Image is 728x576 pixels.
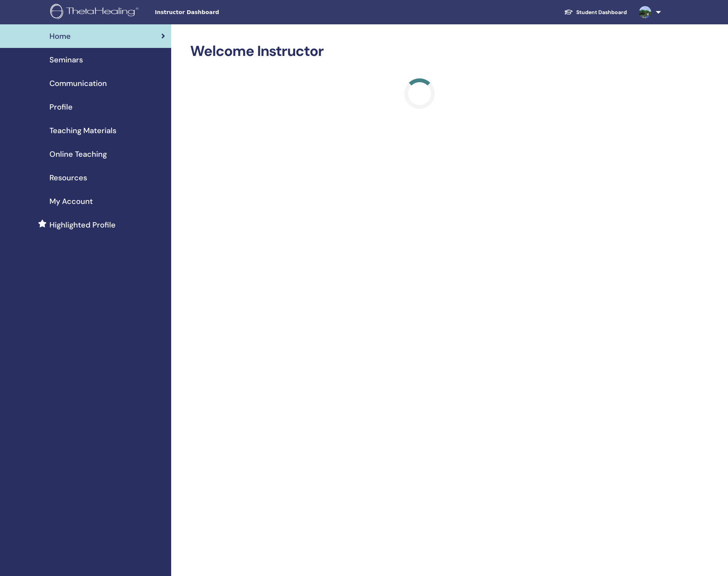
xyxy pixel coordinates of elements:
[564,9,573,15] img: graduation-cap-white.svg
[49,78,107,89] span: Communication
[155,8,269,16] span: Instructor Dashboard
[49,148,107,160] span: Online Teaching
[639,6,651,18] img: default.jpg
[190,43,649,60] h2: Welcome Instructor
[49,125,116,136] span: Teaching Materials
[49,172,87,183] span: Resources
[49,101,73,113] span: Profile
[49,219,116,231] span: Highlighted Profile
[558,5,633,19] a: Student Dashboard
[49,196,93,207] span: My Account
[50,4,141,21] img: logo.png
[49,54,83,65] span: Seminars
[49,30,71,42] span: Home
